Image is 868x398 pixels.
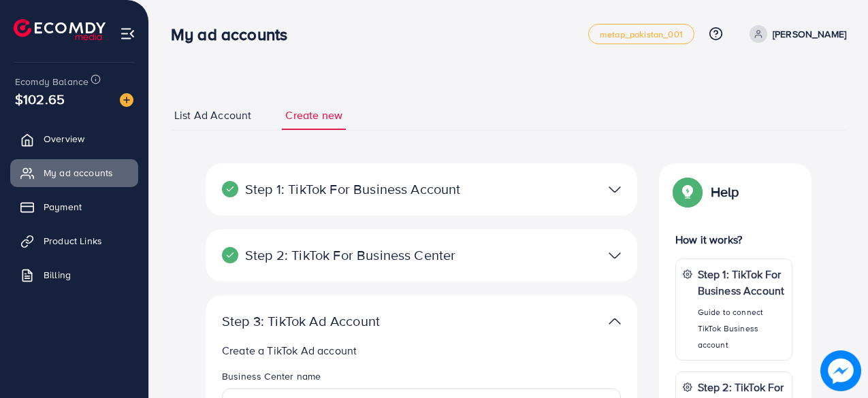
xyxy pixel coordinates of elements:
img: Popup guide [675,180,700,204]
a: metap_pakistan_001 [588,24,694,44]
a: Overview [10,125,138,152]
span: Product Links [44,234,102,248]
span: My ad accounts [44,166,113,180]
p: Step 1: TikTok For Business Account [222,181,481,197]
img: menu [120,26,135,42]
img: TikTok partner [609,180,621,199]
span: metap_pakistan_001 [600,30,683,39]
p: Step 2: TikTok For Business Center [222,247,481,263]
img: TikTok partner [609,312,621,331]
p: Step 3: TikTok Ad Account [222,313,481,329]
p: Guide to connect TikTok Business account [698,304,785,353]
p: [PERSON_NAME] [773,26,846,42]
img: image [820,350,861,391]
p: Help [711,184,739,200]
p: Create a TikTok Ad account [222,342,621,359]
img: image [120,93,133,107]
span: Billing [44,268,71,282]
img: logo [14,19,106,40]
a: Billing [10,261,138,288]
img: TikTok partner [609,246,621,265]
a: Payment [10,193,138,220]
a: My ad accounts [10,159,138,186]
span: List Ad Account [174,107,251,123]
p: How it works? [675,231,792,248]
p: Step 1: TikTok For Business Account [698,266,785,299]
a: Product Links [10,227,138,254]
span: Create new [285,107,342,123]
h3: My ad accounts [171,24,298,44]
a: [PERSON_NAME] [744,25,846,43]
legend: Business Center name [222,369,621,388]
span: Payment [44,200,82,214]
span: Overview [44,132,84,146]
span: $102.65 [15,89,65,109]
span: Ecomdy Balance [15,75,89,88]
